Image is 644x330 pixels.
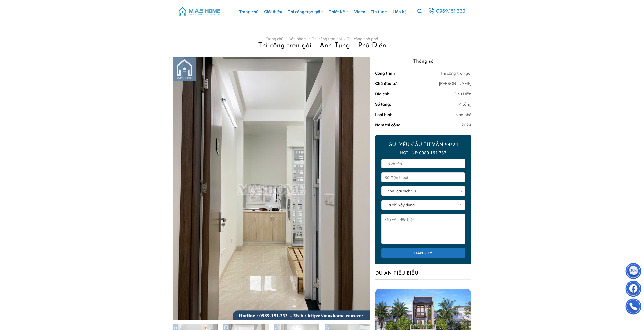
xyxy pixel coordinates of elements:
[381,142,465,148] h2: GỬI YÊU CẦU TƯ VẤN 24/24
[375,122,401,128] div: Năm thi công
[375,269,418,280] span: DỰ ÁN TIÊU BIỂU
[381,159,465,169] input: Họ và tên
[375,135,471,264] form: Form liên hệ
[439,80,471,86] div: [PERSON_NAME]
[289,36,307,41] a: Sản phẩm
[427,7,467,16] a: 0989.151.333
[375,70,395,76] div: Công trình
[455,112,471,118] div: Nhà phố
[375,112,393,118] div: Loại hình
[417,6,422,17] a: Tìm kiếm
[381,150,465,156] p: Hotline: 0989.151.333
[178,4,221,19] img: M.A.S HOME – Tổng Thầu Thiết Kế Và Xây Nhà Trọn Gói
[286,36,287,41] span: /
[375,57,471,65] h3: Thông số
[435,7,466,16] span: 0989.151.333
[459,101,471,107] div: 4 tầng
[375,80,398,86] div: Chủ đầu tư:
[381,248,465,258] input: Đăng ký
[312,36,342,41] a: Thi công trọn gói
[173,57,370,321] img: Thi công trọn gói - Anh Tùng - Phú Diễn 1
[375,91,389,97] div: Địa chỉ:
[626,264,641,279] img: Zalo
[440,70,471,76] div: Thi công trọn gói
[179,41,465,50] h1: Thi công trọn gói – Anh Tùng – Phú Diễn
[626,282,641,297] img: Facebook
[626,300,641,315] img: Phone
[309,36,310,41] span: /
[347,36,378,41] a: Thi công nhà phố
[461,122,471,128] div: 2024
[266,36,283,41] a: Trang chủ
[455,91,471,97] div: Phú Diễn
[344,36,345,41] span: /
[381,172,465,182] input: Số điện thoại
[375,101,391,107] div: Số tầng:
